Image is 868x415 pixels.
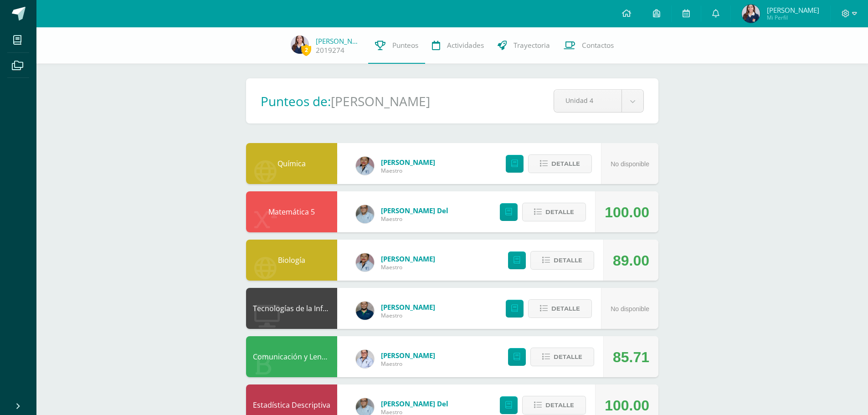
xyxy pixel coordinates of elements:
span: Detalle [545,204,574,220]
a: [PERSON_NAME] [316,36,361,46]
span: [PERSON_NAME] [381,351,435,360]
h1: Punteos de: [261,92,331,110]
span: Detalle [554,348,582,365]
div: Biología [246,240,337,281]
div: 100.00 [605,192,649,233]
span: Maestro [381,167,435,174]
div: Matemática 5 [246,191,337,232]
img: 7149537406fec5d47b2fc25a05a92575.png [742,5,760,23]
span: Detalle [545,397,574,414]
span: Maestro [381,312,435,319]
img: f9f79b6582c409e48e29a3a1ed6b6674.png [356,157,374,175]
span: Detalle [551,300,580,317]
button: Detalle [528,154,592,173]
span: 2 [301,44,311,56]
span: [PERSON_NAME] [767,5,819,15]
img: 9bda7905687ab488ca4bd408901734b0.png [356,205,374,223]
span: Punteos [392,41,418,50]
div: Química [246,143,337,184]
span: Actividades [447,41,484,50]
span: Maestro [381,360,435,368]
span: Mi Perfil [767,14,819,21]
img: 2ae3b50cfd2585439a92959790b77830.png [356,350,374,368]
span: [PERSON_NAME] [381,302,435,312]
span: Maestro [381,263,435,271]
span: No disponible [611,305,649,313]
div: 89.00 [613,240,649,281]
span: Contactos [582,41,614,50]
button: Detalle [530,348,594,366]
span: Unidad 4 [565,90,610,111]
span: [PERSON_NAME] del [381,399,448,408]
span: [PERSON_NAME] [381,158,435,167]
button: Detalle [522,203,586,221]
img: 7149537406fec5d47b2fc25a05a92575.png [291,36,309,54]
a: Contactos [557,27,621,64]
div: 85.71 [613,337,649,378]
h1: [PERSON_NAME] [331,92,430,110]
a: 2019274 [316,46,344,55]
img: d75c63bec02e1283ee24e764633d115c.png [356,302,374,320]
span: Trayectoria [514,41,550,50]
div: Comunicación y Lenguaje L3 (Inglés) 5 [246,336,337,377]
button: Detalle [522,396,586,415]
span: Detalle [551,155,580,172]
span: No disponible [611,160,649,168]
span: Maestro [381,215,448,223]
button: Detalle [530,251,594,270]
div: Tecnologías de la Información y la Comunicación 5 [246,288,337,329]
span: [PERSON_NAME] del [381,206,448,215]
img: f9f79b6582c409e48e29a3a1ed6b6674.png [356,253,374,272]
a: Punteos [368,27,425,64]
a: Unidad 4 [554,90,643,112]
a: Actividades [425,27,491,64]
a: Trayectoria [491,27,557,64]
button: Detalle [528,299,592,318]
span: [PERSON_NAME] [381,254,435,263]
span: Detalle [554,252,582,269]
